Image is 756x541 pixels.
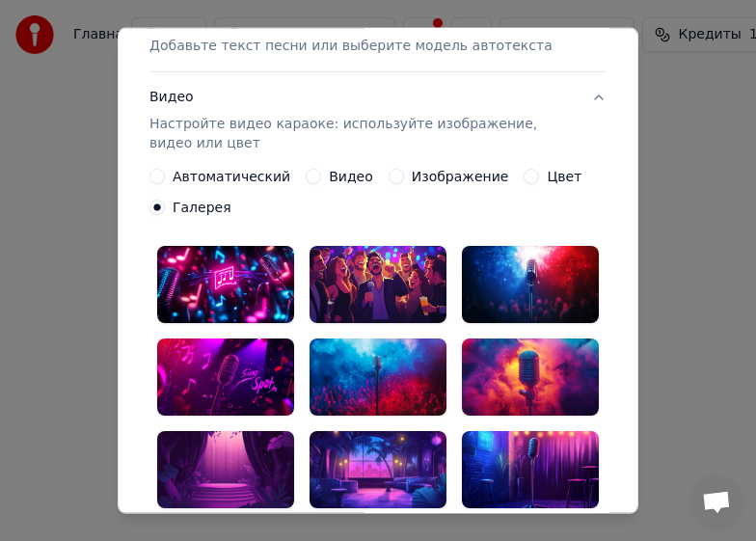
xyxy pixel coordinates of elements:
[149,10,236,29] div: Текст песни
[412,170,509,183] label: Изображение
[149,37,553,56] p: Добавьте текст песни или выберите модель автотекста
[329,170,373,183] label: Видео
[149,88,576,153] div: Видео
[547,170,581,183] label: Цвет
[173,170,290,183] label: Автоматический
[149,72,607,169] button: ВидеоНастройте видео караоке: используйте изображение, видео или цвет
[149,115,576,153] p: Настройте видео караоке: используйте изображение, видео или цвет
[173,201,231,214] label: Галерея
